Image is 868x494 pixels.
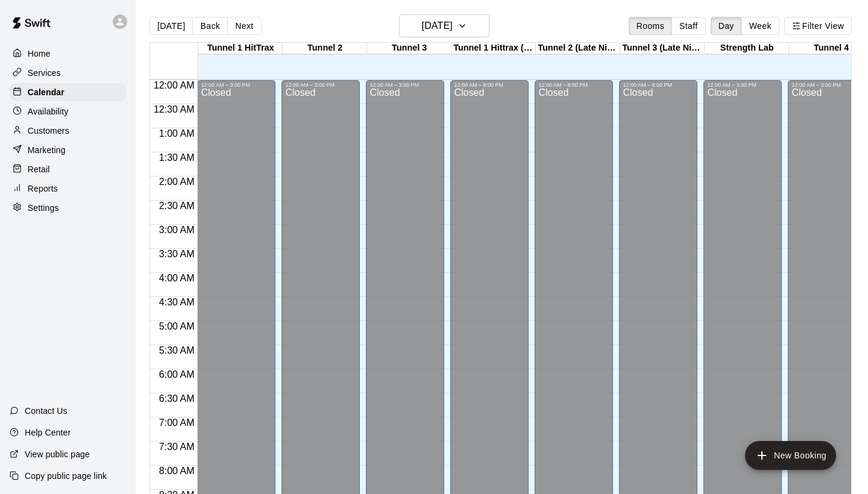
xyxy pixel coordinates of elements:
p: Customers [28,125,69,137]
button: add [745,441,836,470]
span: 5:00 AM [156,321,198,331]
div: 12:00 AM – 3:00 PM [370,82,441,88]
div: 12:00 AM – 8:00 PM [623,82,694,88]
button: Day [711,17,742,35]
p: Copy public page link [25,470,107,482]
a: Home [10,45,126,63]
p: Services [28,67,61,79]
a: Availability [10,102,126,120]
p: Calendar [28,86,64,98]
button: Week [741,17,779,35]
div: Tunnel 1 Hittrax (Late Night) [451,43,536,54]
button: Back [192,17,228,35]
div: 12:00 AM – 3:00 PM [201,82,272,88]
div: 12:00 AM – 3:00 PM [285,82,356,88]
button: [DATE] [149,17,193,35]
span: 12:00 AM [151,80,198,90]
button: Staff [671,17,706,35]
p: View public page [25,448,90,460]
span: 4:30 AM [156,297,198,307]
a: Marketing [10,141,126,159]
p: Settings [28,202,59,214]
a: Settings [10,199,126,217]
div: Strength Lab [705,43,789,54]
div: Tunnel 3 (Late Night) [620,43,705,54]
div: 12:00 AM – 3:00 PM [791,82,863,88]
a: Customers [10,122,126,140]
span: 2:30 AM [156,201,198,211]
button: Filter View [784,17,852,35]
h6: [DATE] [422,17,453,34]
span: 12:30 AM [151,104,198,114]
span: 3:00 AM [156,225,198,235]
div: 12:00 AM – 8:00 PM [538,82,609,88]
span: 2:00 AM [156,177,198,187]
a: Calendar [10,83,126,101]
span: 7:30 AM [156,442,198,452]
a: Reports [10,180,126,198]
span: 6:30 AM [156,393,198,404]
button: [DATE] [399,14,489,37]
span: 7:00 AM [156,417,198,428]
span: 8:00 AM [156,466,198,476]
div: Tunnel 3 [367,43,451,54]
div: 12:00 AM – 8:00 PM [454,82,525,88]
p: Retail [28,163,50,175]
a: Services [10,64,126,82]
span: 1:00 AM [156,128,198,139]
p: Contact Us [25,405,68,417]
span: 5:30 AM [156,345,198,355]
p: Marketing [28,144,66,156]
div: 12:00 AM – 3:00 PM [707,82,778,88]
button: Next [227,17,261,35]
button: Rooms [629,17,672,35]
a: Retail [10,160,126,178]
div: Tunnel 2 (Late Night) [536,43,620,54]
div: Tunnel 1 HitTrax [198,43,283,54]
span: 4:00 AM [156,273,198,283]
p: Reports [28,183,58,195]
p: Home [28,48,51,60]
span: 1:30 AM [156,152,198,163]
p: Help Center [25,427,71,439]
div: Tunnel 2 [283,43,367,54]
p: Availability [28,105,69,117]
span: 3:30 AM [156,249,198,259]
span: 6:00 AM [156,369,198,380]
